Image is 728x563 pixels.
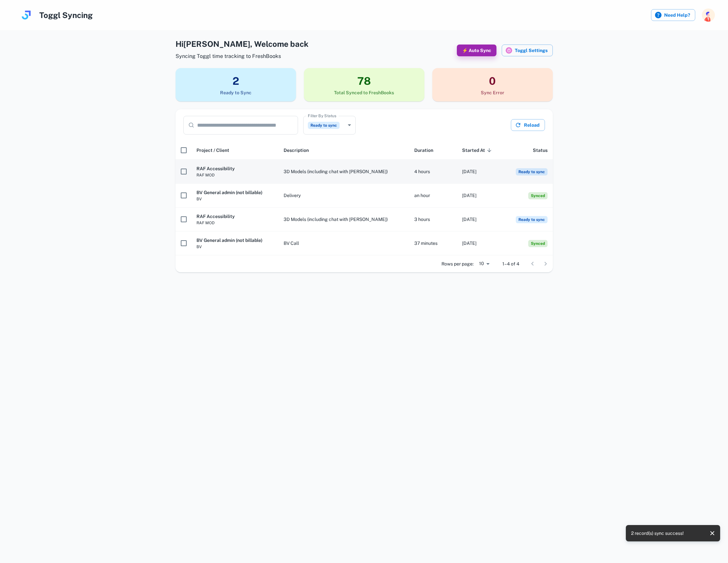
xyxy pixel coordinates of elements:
h6: BV General admin (not billable) [196,237,273,244]
h4: Hi [PERSON_NAME] , Welcome back [176,38,308,50]
td: an hour [409,184,457,208]
span: Duration [414,146,433,154]
td: [DATE] [457,208,505,231]
h6: RAF Accessibility [196,165,273,172]
img: Toggl icon [506,47,512,54]
td: [DATE] [457,231,505,255]
span: Ready to sync [516,168,548,175]
td: 3 hours [409,208,457,231]
h6: Ready to Sync [176,89,296,96]
div: 10 [476,259,492,268]
span: BV [196,244,273,250]
td: [DATE] [457,160,505,184]
p: Rows per page: [441,260,474,267]
div: Ready to sync [303,116,356,135]
h6: Sync Error [432,89,553,96]
img: photoURL [702,9,715,22]
span: RAF MOD [196,220,273,226]
img: logo.svg [20,9,33,22]
span: Started At [462,146,494,154]
label: Need Help? [651,9,695,21]
span: Status [533,146,548,154]
td: BV Call [278,231,409,255]
button: Toggl iconToggl Settings [502,45,553,56]
span: Ready to sync [516,216,548,223]
span: Synced [528,240,548,247]
span: BV [196,196,273,202]
button: close [707,528,718,538]
td: 4 hours [409,160,457,184]
span: Description [284,146,309,154]
h3: 0 [432,73,553,89]
div: 2 record(s) sync success! [631,527,684,539]
button: Reload [511,119,545,131]
h3: 78 [304,73,424,89]
span: Syncing Toggl time tracking to FreshBooks [176,52,308,60]
h6: RAF Accessibility [196,213,273,220]
span: Ready to sync [308,122,340,129]
span: Project / Client [196,146,229,154]
h6: BV General admin (not billable) [196,189,273,196]
td: Delivery [278,184,409,208]
span: Synced [528,192,548,199]
h4: Toggl Syncing [39,9,93,21]
td: 3D Models (including chat with [PERSON_NAME]) [278,208,409,231]
h6: Total Synced to FreshBooks [304,89,424,96]
td: [DATE] [457,184,505,208]
p: 1–4 of 4 [502,260,519,267]
span: RAF MOD [196,172,273,178]
h3: 2 [176,73,296,89]
td: 37 minutes [409,231,457,255]
div: scrollable content [176,141,553,255]
label: Filter By Status [308,113,336,118]
button: ⚡ Auto Sync [457,45,496,56]
td: 3D Models (including chat with [PERSON_NAME]) [278,160,409,184]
